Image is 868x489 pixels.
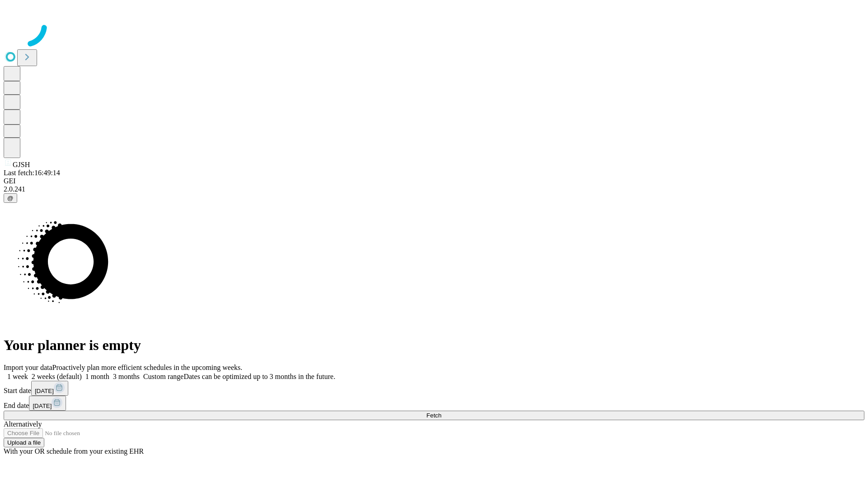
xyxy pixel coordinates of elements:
[4,447,144,455] span: With your OR schedule from your existing EHR
[143,373,184,380] span: Custom range
[4,193,17,203] button: @
[4,381,864,396] div: Start date
[426,412,441,419] span: Fetch
[4,411,864,420] button: Fetch
[4,396,864,411] div: End date
[4,177,864,185] div: GEI
[4,420,42,428] span: Alternatively
[32,373,82,380] span: 2 weeks (default)
[4,337,864,354] h1: Your planner is empty
[13,161,30,168] span: GJSH
[4,169,60,177] span: Last fetch: 16:49:14
[31,381,68,396] button: [DATE]
[113,373,140,380] span: 3 months
[29,396,66,411] button: [DATE]
[7,195,14,201] span: @
[52,364,242,371] span: Proactively plan more efficient schedules in the upcoming weeks.
[4,185,864,193] div: 2.0.241
[33,403,52,409] span: [DATE]
[4,364,52,371] span: Import your data
[85,373,109,380] span: 1 month
[7,373,28,380] span: 1 week
[4,438,44,447] button: Upload a file
[184,373,335,380] span: Dates can be optimized up to 3 months in the future.
[35,388,54,394] span: [DATE]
